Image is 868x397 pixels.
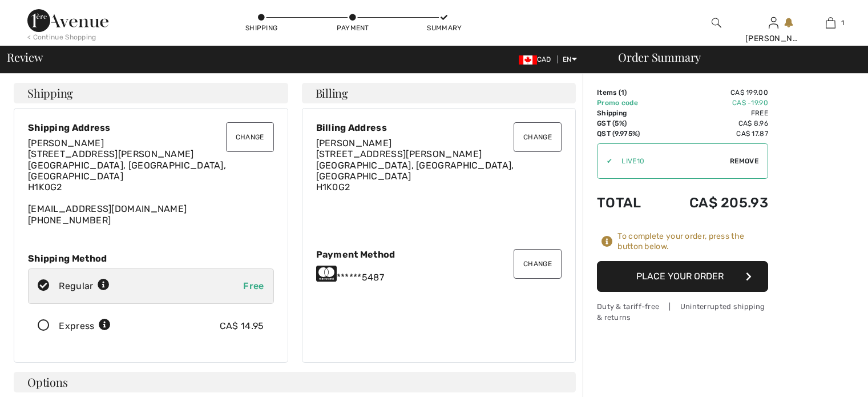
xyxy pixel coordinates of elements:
span: Review [7,51,43,63]
input: Promo code [612,144,730,178]
div: Billing Address [316,122,562,133]
div: Shipping Address [28,122,274,133]
div: CA$ 14.95 [220,319,264,333]
td: Promo code [597,98,659,108]
td: CA$ 8.96 [659,118,768,129]
td: Total [597,183,659,222]
span: CAD [519,55,556,63]
div: Regular [59,279,110,293]
div: Summary [427,23,461,33]
span: Billing [316,87,348,99]
div: Duty & tariff-free | Uninterrupted shipping & returns [597,301,768,323]
span: Free [243,280,264,291]
img: 1ère Avenue [27,9,108,32]
a: 1 [802,16,858,30]
img: Canadian Dollar [519,55,537,65]
button: Change [226,122,274,152]
div: Payment Method [316,249,562,260]
td: CA$ -19.90 [659,98,768,108]
span: [STREET_ADDRESS][PERSON_NAME] [GEOGRAPHIC_DATA], [GEOGRAPHIC_DATA], [GEOGRAPHIC_DATA] H1K0G2 [28,149,226,193]
span: 1 [621,89,624,97]
span: [PERSON_NAME] [316,138,392,149]
span: [STREET_ADDRESS][PERSON_NAME] [GEOGRAPHIC_DATA], [GEOGRAPHIC_DATA], [GEOGRAPHIC_DATA] H1K0G2 [316,149,514,193]
span: 1 [841,18,844,28]
span: EN [563,55,577,63]
td: CA$ 17.87 [659,129,768,139]
button: Change [514,122,562,152]
div: ✔ [597,156,612,166]
button: Place Your Order [597,261,768,292]
div: Shipping Method [28,253,274,264]
td: CA$ 205.93 [659,183,768,222]
div: Payment [336,23,370,33]
td: Items ( ) [597,87,659,98]
td: CA$ 199.00 [659,87,768,98]
img: search the website [712,16,721,30]
img: My Bag [826,16,835,30]
span: Remove [730,156,758,166]
td: Free [659,108,768,118]
div: [EMAIL_ADDRESS][DOMAIN_NAME] [PHONE_NUMBER] [28,138,274,226]
div: [PERSON_NAME] [745,33,801,45]
h4: Options [14,372,576,392]
button: Change [514,249,562,279]
div: < Continue Shopping [27,32,96,42]
span: Shipping [27,87,73,99]
div: Shipping [244,23,278,33]
img: My Info [769,16,778,30]
div: Order Summary [604,51,861,63]
span: [PERSON_NAME] [28,138,104,149]
td: QST (9.975%) [597,129,659,139]
a: Sign In [769,17,778,28]
div: Express [59,319,111,333]
td: GST (5%) [597,118,659,129]
td: Shipping [597,108,659,118]
div: To complete your order, press the button below. [617,231,768,252]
